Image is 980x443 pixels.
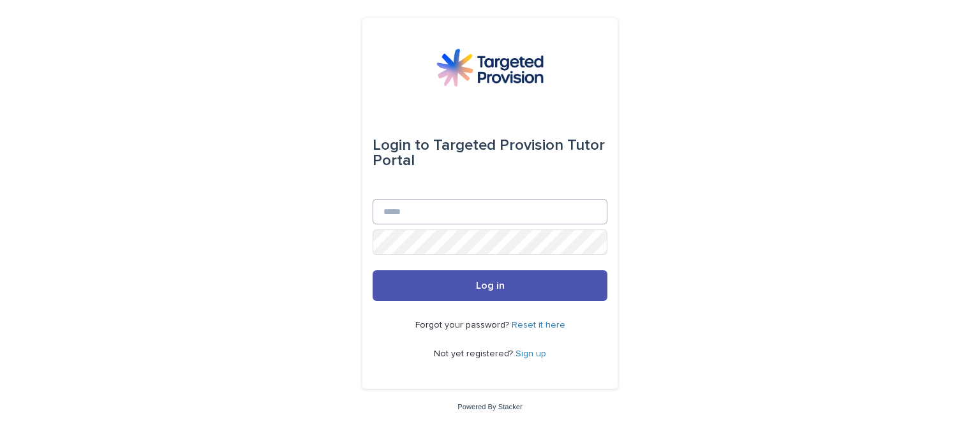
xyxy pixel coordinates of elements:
span: Login to [373,138,429,153]
img: M5nRWzHhSzIhMunXDL62 [436,48,544,87]
div: Targeted Provision Tutor Portal [373,127,607,178]
a: Reset it here [512,321,565,330]
a: Sign up [516,349,546,358]
span: Forgot your password? [415,321,512,330]
button: Log in [373,270,607,301]
span: Not yet registered? [434,349,516,358]
a: Powered By Stacker [457,403,522,410]
span: Log in [476,280,505,291]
